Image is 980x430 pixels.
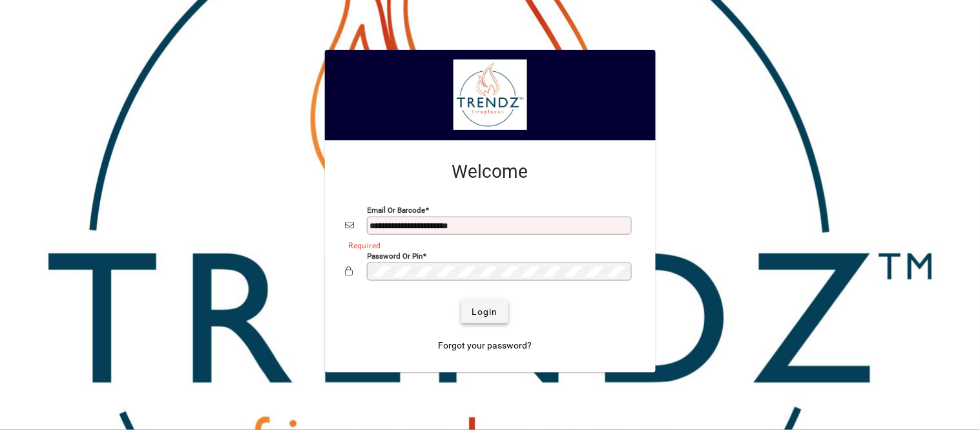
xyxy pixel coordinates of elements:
[346,161,635,183] h2: Welcome
[368,206,426,215] mat-label: Email or Barcode
[461,300,508,323] button: Login
[472,305,498,319] span: Login
[368,252,423,261] mat-label: Password or Pin
[438,339,532,352] span: Forgot your password?
[433,334,537,357] a: Forgot your password?
[349,238,625,252] mat-error: Required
